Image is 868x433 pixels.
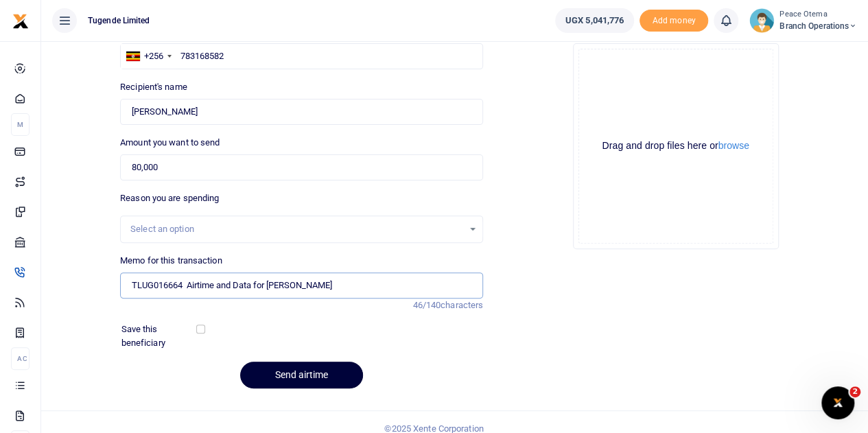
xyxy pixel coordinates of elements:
[121,323,199,349] label: Save this beneficiary
[579,139,773,152] div: Drag and drop files here or
[412,300,441,310] span: 46/140
[565,14,624,27] span: UGX 5,041,776
[120,80,187,94] label: Recipient's name
[121,44,176,69] div: Uganda: +256
[120,154,483,180] input: UGX
[718,141,749,150] button: browse
[12,13,29,30] img: logo-small
[640,14,708,25] a: Add money
[240,362,363,388] button: Send airtime
[120,136,220,150] label: Amount you want to send
[441,300,483,310] span: characters
[82,14,156,27] span: Tugende Limited
[550,8,640,33] li: Wallet ballance
[779,20,857,32] span: Branch Operations
[640,10,708,32] span: Add money
[130,222,463,236] div: Select an option
[120,191,219,205] label: Reason you are spending
[573,43,779,249] div: File Uploader
[749,8,857,33] a: profile-user Peace Otema Branch Operations
[120,99,483,125] input: Loading name...
[11,113,30,136] li: M
[821,386,854,419] iframe: Intercom live chat
[144,49,163,63] div: +256
[12,15,29,25] a: logo-small logo-large logo-large
[849,386,860,397] span: 2
[640,10,708,32] li: Toup your wallet
[11,347,30,370] li: Ac
[120,43,483,69] input: Enter phone number
[779,9,857,21] small: Peace Otema
[749,8,774,33] img: profile-user
[120,272,483,299] input: Enter extra information
[555,8,634,33] a: UGX 5,041,776
[120,254,222,268] label: Memo for this transaction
